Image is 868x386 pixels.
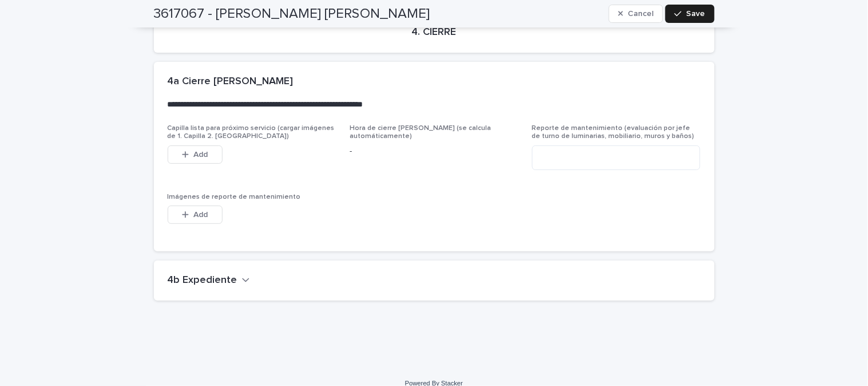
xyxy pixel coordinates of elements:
span: Add [193,151,208,159]
h2: 4. CIERRE [412,26,457,39]
button: Save [665,5,714,23]
p: - [350,145,518,157]
button: Add [168,145,223,164]
span: Add [193,211,208,219]
button: Add [168,206,223,224]
span: Save [687,10,706,18]
span: Hora de cierre [PERSON_NAME] (se calcula automáticamente) [350,125,491,140]
span: Reporte de mantenimiento (evaluación por jefe de turno de luminarias, mobiliario, muros y baños) [532,125,695,140]
button: 4b Expediente [168,274,250,287]
span: Imágenes de reporte de mantenimiento [168,194,301,200]
span: Cancel [628,10,653,18]
button: Cancel [609,5,664,23]
span: Capilla lista para próximo servicio (cargar imágenes de 1. Capilla 2. [GEOGRAPHIC_DATA]) [168,125,335,140]
h2: 4b Expediente [168,274,237,287]
h2: 3617067 - [PERSON_NAME] [PERSON_NAME] [154,6,430,22]
h2: 4a Cierre [PERSON_NAME] [168,76,294,88]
